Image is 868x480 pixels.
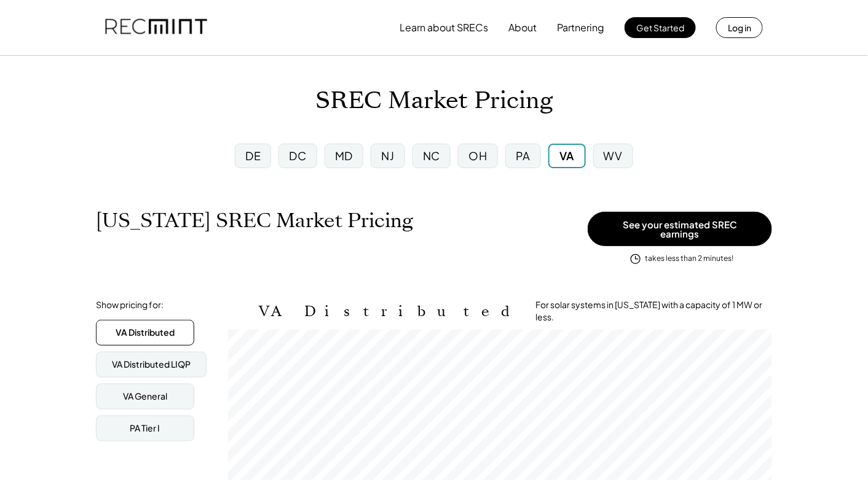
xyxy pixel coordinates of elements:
[559,148,574,163] div: VA
[123,390,167,403] div: VA General
[335,148,353,163] div: MD
[130,422,160,435] div: PA Tier I
[112,358,191,371] div: VA Distributed LIQP
[400,15,488,40] button: Learn about SRECs
[96,299,164,311] div: Show pricing for:
[557,15,604,40] button: Partnering
[96,209,413,233] h1: [US_STATE] SREC Market Pricing
[535,299,772,323] div: For solar systems in [US_STATE] with a capacity of 1 MW or less.
[588,212,772,246] button: See your estimated SREC earnings
[508,15,537,40] button: About
[315,87,553,115] h1: SREC Market Pricing
[116,327,175,339] div: VA Distributed
[468,148,487,163] div: OH
[259,303,517,320] h2: VA Distributed
[604,148,623,163] div: WV
[645,254,733,264] div: takes less than 2 minutes!
[290,148,307,163] div: DC
[245,148,261,163] div: DE
[516,148,531,163] div: PA
[625,17,696,38] button: Get Started
[716,17,763,38] button: Log in
[105,7,207,48] img: recmint-logotype%403x.png
[423,148,440,163] div: NC
[382,148,395,163] div: NJ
